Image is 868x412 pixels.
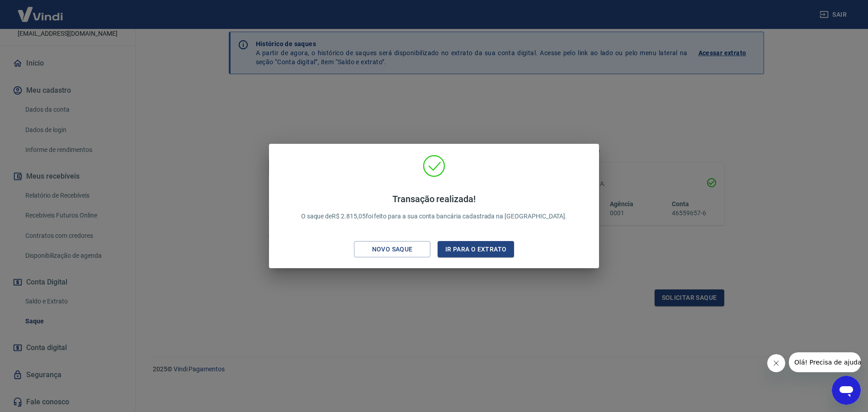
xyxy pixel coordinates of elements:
div: Novo saque [361,244,424,255]
button: Ir para o extrato [438,241,514,258]
span: Olá! Precisa de ajuda? [5,6,76,14]
iframe: Fechar mensagem [767,354,785,372]
iframe: Mensagem da empresa [789,352,861,372]
p: O saque de R$ 2.815,05 foi feito para a sua conta bancária cadastrada na [GEOGRAPHIC_DATA]. [301,194,567,221]
button: Novo saque [354,241,430,258]
h4: Transação realizada! [301,194,567,204]
iframe: Botão para abrir a janela de mensagens [832,376,861,405]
